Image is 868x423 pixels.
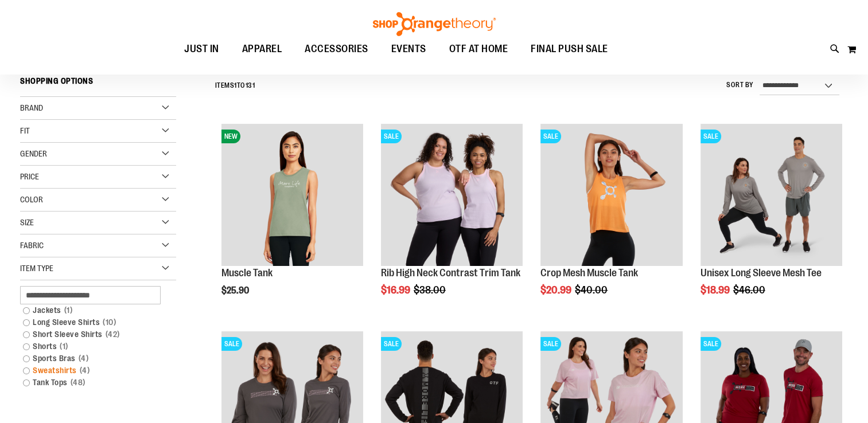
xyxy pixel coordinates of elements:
a: Sweatshirts4 [17,365,167,377]
a: Unisex Long Sleeve Mesh Tee primary imageSALE [700,124,842,267]
span: 1 [57,340,71,352]
span: Fabric [20,241,44,250]
span: SALE [540,337,561,351]
span: Fit [20,126,30,135]
a: Sports Bras4 [17,352,167,365]
span: 48 [68,377,88,389]
img: Crop Mesh Muscle Tank primary image [540,124,682,265]
span: $16.99 [381,284,412,296]
span: $46.00 [733,284,767,296]
span: NEW [221,130,240,143]
a: Jackets1 [17,304,167,316]
div: product [375,118,528,325]
span: $40.00 [575,284,609,296]
span: Brand [20,103,43,112]
a: Crop Mesh Muscle Tank primary imageSALE [540,124,682,267]
a: Rib Tank w/ Contrast Binding primary imageSALE [381,124,523,267]
h2: Items to [215,77,255,95]
span: Price [20,172,39,181]
span: 1 [61,304,76,316]
div: product [216,118,369,325]
a: JUST IN [173,36,231,62]
img: Rib Tank w/ Contrast Binding primary image [381,124,523,265]
span: 4 [76,352,92,365]
span: Gender [20,149,47,158]
a: Shorts1 [17,340,167,352]
span: SALE [540,130,561,143]
span: $18.99 [700,284,731,296]
a: ACCESSORIES [293,36,380,62]
span: OTF AT HOME [449,36,508,62]
a: Long Sleeve Shirts10 [17,316,167,328]
a: Tank Tops48 [17,377,167,389]
a: Rib High Neck Contrast Trim Tank [381,267,520,279]
a: OTF AT HOME [438,36,520,62]
a: APPAREL [231,36,294,62]
span: SALE [700,337,721,351]
img: Muscle Tank [221,124,363,265]
span: EVENTS [391,36,426,62]
span: 131 [245,81,255,89]
span: SALE [381,130,402,143]
img: Unisex Long Sleeve Mesh Tee primary image [700,124,842,265]
div: product [695,118,848,325]
a: EVENTS [380,36,438,62]
span: Item Type [20,264,53,273]
strong: Shopping Options [20,71,176,97]
span: 10 [100,316,119,328]
a: Unisex Long Sleeve Mesh Tee [700,267,822,279]
span: FINAL PUSH SALE [531,36,608,62]
img: Shop Orangetheory [371,12,497,36]
span: $38.00 [414,284,447,296]
span: SALE [700,130,721,143]
span: 4 [77,365,93,377]
span: 42 [103,328,123,340]
span: $25.90 [221,285,251,296]
span: APPAREL [242,36,282,62]
span: JUST IN [184,36,219,62]
span: 1 [234,81,237,89]
a: Muscle TankNEW [221,124,363,267]
span: SALE [221,337,242,351]
span: Color [20,195,43,204]
span: $20.99 [540,284,573,296]
span: ACCESSORIES [305,36,368,62]
a: Muscle Tank [221,267,273,279]
a: Crop Mesh Muscle Tank [540,267,638,279]
span: Size [20,218,34,227]
span: SALE [381,337,402,351]
a: FINAL PUSH SALE [519,36,620,62]
a: Short Sleeve Shirts42 [17,328,167,340]
label: Sort By [726,80,754,90]
div: product [535,118,688,325]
